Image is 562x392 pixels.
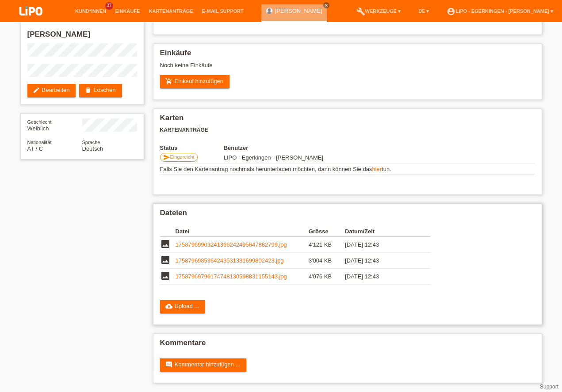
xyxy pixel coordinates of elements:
span: Österreich / C / 14.01.2015 [27,145,43,152]
td: [DATE] 12:43 [345,269,417,285]
h2: Einkäufe [160,49,535,62]
td: Falls Sie den Kartenantrag nochmals herunterladen möchten, dann können Sie das tun. [160,164,535,175]
span: Nationalität [27,140,52,145]
a: close [323,2,329,8]
th: Grösse [309,226,345,237]
h2: Karten [160,114,535,127]
a: DE ▾ [414,8,433,14]
td: 4'076 KB [309,269,345,285]
span: Geschlecht [27,119,52,125]
span: Eingereicht [170,154,195,160]
a: account_circleLIPO - Egerkingen - [PERSON_NAME] ▾ [442,8,558,14]
span: Deutsch [82,145,103,152]
a: cloud_uploadUpload ... [160,300,206,313]
i: send [163,154,170,161]
i: account_circle [447,7,455,16]
h2: Dateien [160,209,535,222]
a: 17587969903241366242495647882799.jpg [176,241,287,248]
a: Kartenanträge [145,8,198,14]
th: Datei [176,226,309,237]
a: add_shopping_cartEinkauf hinzufügen [160,75,230,88]
a: editBearbeiten [27,84,76,97]
td: [DATE] 12:43 [345,237,417,253]
a: deleteLöschen [79,84,122,97]
a: 17587969796174748130598831155143.jpg [176,273,287,280]
a: Support [540,384,558,390]
span: 25.09.2025 [224,154,323,161]
td: [DATE] 12:43 [345,253,417,269]
i: add_shopping_cart [165,78,172,85]
a: Einkäufe [111,8,144,14]
i: image [160,255,171,265]
h3: Kartenanträge [160,127,535,133]
i: comment [165,361,172,368]
a: [PERSON_NAME] [275,8,322,14]
span: Sprache [82,140,100,145]
i: image [160,270,171,281]
div: Noch keine Einkäufe [160,62,535,75]
i: cloud_upload [165,303,172,310]
td: 4'121 KB [309,237,345,253]
th: Status [160,145,224,151]
a: commentKommentar hinzufügen ... [160,358,247,372]
a: LIPO pay [9,18,53,25]
i: build [356,7,365,16]
i: close [324,3,329,8]
i: delete [84,87,92,94]
a: buildWerkzeuge ▾ [352,8,405,14]
a: 1758796985364243531331699802423.jpg [176,257,284,264]
i: edit [33,87,40,94]
a: Kund*innen [71,8,111,14]
th: Datum/Zeit [345,226,417,237]
i: image [160,239,171,249]
div: Weiblich [27,118,82,132]
h2: Kommentare [160,339,535,352]
a: E-Mail Support [198,8,248,14]
span: 37 [105,2,113,10]
a: hier [372,166,382,172]
td: 3'004 KB [309,253,345,269]
h2: [PERSON_NAME] [27,30,137,43]
th: Benutzer [224,145,374,151]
